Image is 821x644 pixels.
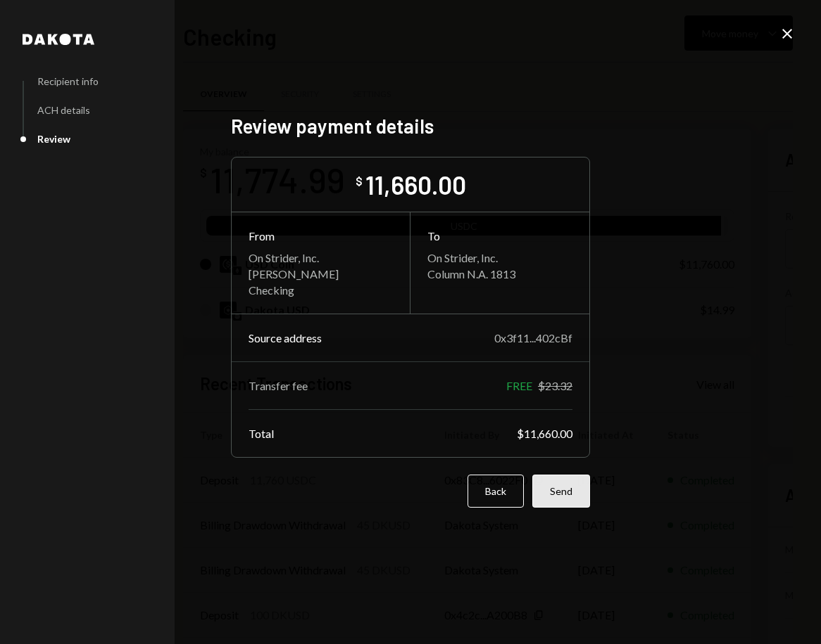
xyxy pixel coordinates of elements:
[249,251,393,264] div: On Strider, Inc.
[37,75,99,87] div: Recipient info
[37,104,90,116] div: ACH details
[427,267,572,281] div: Column N.A. 1813
[249,331,322,344] div: Source address
[249,427,274,440] div: Total
[37,133,70,145] div: Review
[468,475,524,508] button: Back
[249,229,393,243] div: From
[249,283,393,297] div: Checking
[517,427,572,440] div: $11,660.00
[249,267,393,281] div: [PERSON_NAME]
[427,251,572,264] div: On Strider, Inc.
[231,112,590,140] h2: Review payment details
[538,379,572,392] div: $23.32
[532,475,590,508] button: Send
[494,331,572,344] div: 0x3f11...402cBf
[249,379,308,392] div: Transfer fee
[365,169,466,200] div: 11,660.00
[427,229,572,243] div: To
[506,379,532,392] div: FREE
[356,174,363,188] div: $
